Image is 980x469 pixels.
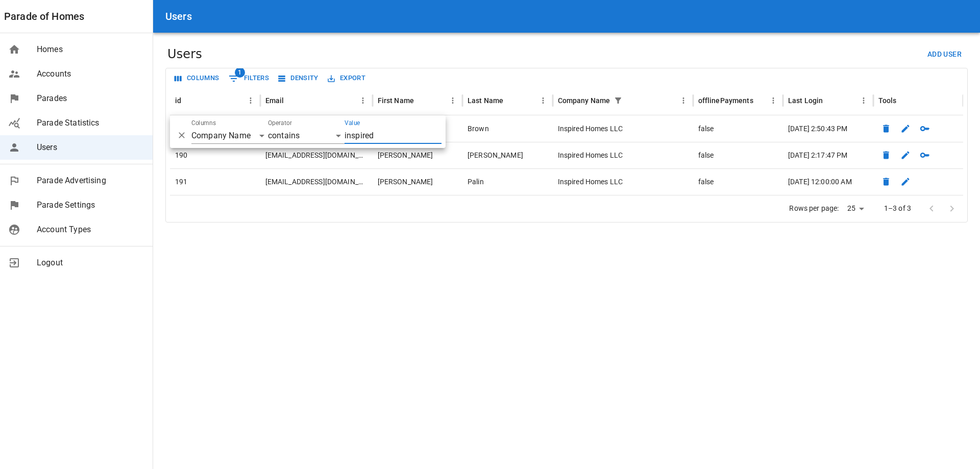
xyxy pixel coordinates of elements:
[898,121,913,136] a: Link
[268,128,345,144] div: contains
[783,168,873,195] div: 1/1/1970, 12:00:00 AM
[611,93,625,108] div: 1 active filter
[170,168,260,195] div: 191
[167,45,202,63] h1: Users
[553,168,693,195] div: Inspired Homes LLC
[536,93,550,108] button: Last Name column menu
[356,93,370,108] button: Email column menu
[843,201,868,216] div: 25
[446,93,460,108] button: First Name column menu
[37,43,144,56] span: Homes
[898,174,913,189] a: Link
[788,96,823,105] div: Last Login
[553,142,693,168] div: Inspired Homes LLC
[693,168,783,195] div: false
[37,224,144,236] span: Account Types
[462,168,553,195] div: Palin
[4,8,84,24] a: Parade of Homes
[172,70,222,86] button: Select columns
[373,168,463,195] div: Jodi
[175,96,181,105] div: id
[783,115,873,142] div: 2/11/2020, 2:50:43 PM
[345,119,360,128] label: Value
[462,142,553,168] div: Lee
[611,93,625,108] button: Show filters
[325,70,368,86] button: Export
[783,142,873,168] div: 8/20/2025, 2:17:47 PM
[693,115,783,142] div: false
[378,96,414,105] div: First Name
[468,96,503,105] div: Last Name
[260,168,373,195] div: jpalin@inspired-homes.com
[558,96,610,105] div: Company Name
[37,175,144,187] span: Parade Advertising
[698,96,753,105] div: offlinePayments
[170,142,260,168] div: 190
[878,96,897,105] div: Tools
[693,142,783,168] div: false
[462,115,553,142] div: Brown
[276,70,321,86] button: Density
[226,70,272,87] button: Show filters
[243,93,258,108] button: id column menu
[37,199,144,211] span: Parade Settings
[235,67,245,78] span: 1
[766,93,780,108] button: offlinePayments column menu
[373,142,463,168] div: Brooke
[553,115,693,142] div: Inspired Homes LLC
[37,117,144,129] span: Parade Statistics
[37,257,144,269] span: Logout
[174,128,189,143] button: Delete
[268,119,292,128] label: Operator
[265,96,284,105] div: Email
[191,128,268,144] div: Company Name
[37,141,144,154] span: Users
[37,92,144,105] span: Parades
[165,8,192,24] h6: Users
[789,203,839,213] p: Rows per page:
[260,142,373,168] div: blee@inspired-homes.com
[898,147,913,163] a: Link
[170,115,446,148] div: Show filters
[856,93,871,108] button: Last Login column menu
[345,128,442,144] input: Filter value
[923,45,966,64] button: Add User
[676,93,691,108] button: Company Name column menu
[37,68,144,80] span: Accounts
[884,203,911,213] p: 1–3 of 3
[191,119,216,128] label: Columns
